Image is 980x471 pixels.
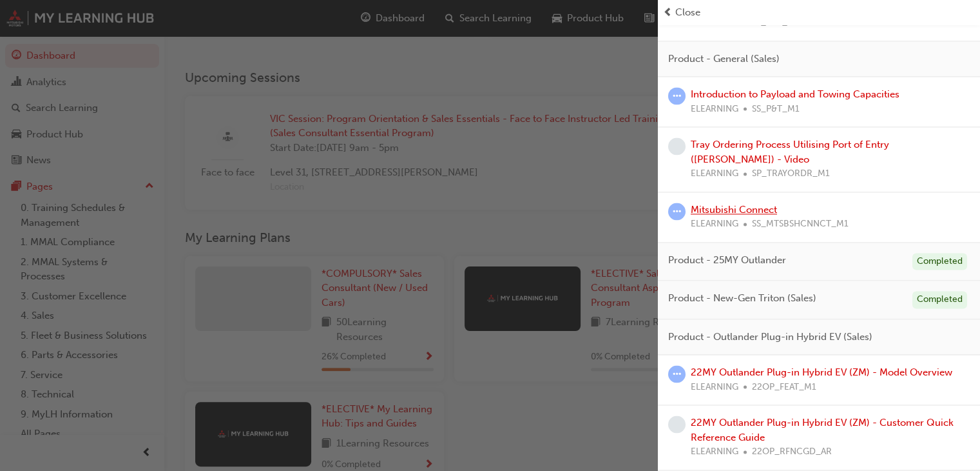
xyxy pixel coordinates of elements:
span: ELEARNING [691,445,738,459]
span: SS_P&T_M1 [752,102,800,117]
span: 22OP_RFNCGD_AR [752,445,832,459]
span: Product - New-Gen Triton (Sales) [668,291,816,306]
span: ELEARNING [691,217,738,232]
span: SP_TRAYORDR_M1 [752,166,830,181]
span: learningRecordVerb_ATTEMPT-icon [668,87,686,105]
span: 22OP_FEAT_M1 [752,380,816,395]
span: prev-icon [663,5,673,20]
span: ELEARNING [691,102,738,117]
span: ELEARNING [691,380,738,395]
a: Mitsubishi Connect [691,204,777,215]
span: Product - General (Sales) [668,52,780,66]
span: SS_MTSBSHCNNCT_M1 [752,217,849,232]
span: ELEARNING [691,166,738,181]
span: Product - 25MY Outlander [668,253,786,268]
button: prev-iconClose [663,5,975,20]
div: Completed [912,291,967,308]
span: Product - Outlander Plug-in Hybrid EV (Sales) [668,330,872,345]
span: learningRecordVerb_ATTEMPT-icon [668,365,686,383]
span: learningRecordVerb_NONE-icon [668,416,686,433]
a: Introduction to Payload and Towing Capacities [691,88,899,100]
a: 22MY Outlander Plug-in Hybrid EV (ZM) - Customer Quick Reference Guide [691,417,954,443]
a: Tray Ordering Process Utilising Port of Entry ([PERSON_NAME]) - Video [691,139,889,165]
span: learningRecordVerb_ATTEMPT-icon [668,203,686,220]
span: Close [675,5,700,20]
span: learningRecordVerb_NONE-icon [668,137,686,155]
div: Completed [912,253,967,270]
a: 22MY Outlander Plug-in Hybrid EV (ZM) - Model Overview [691,366,952,378]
